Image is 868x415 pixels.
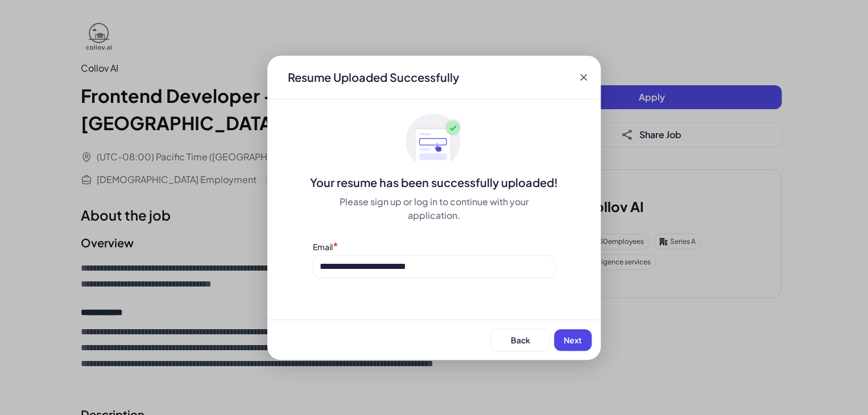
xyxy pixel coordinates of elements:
[313,242,333,252] label: Email
[491,329,549,351] button: Back
[279,69,468,85] div: Resume Uploaded Successfully
[511,335,530,345] span: Back
[267,175,601,190] div: Your resume has been successfully uploaded!
[564,335,582,345] span: Next
[406,113,462,170] img: ApplyedMaskGroup3.svg
[313,195,555,222] div: Please sign up or log in to continue with your application.
[554,329,592,351] button: Next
